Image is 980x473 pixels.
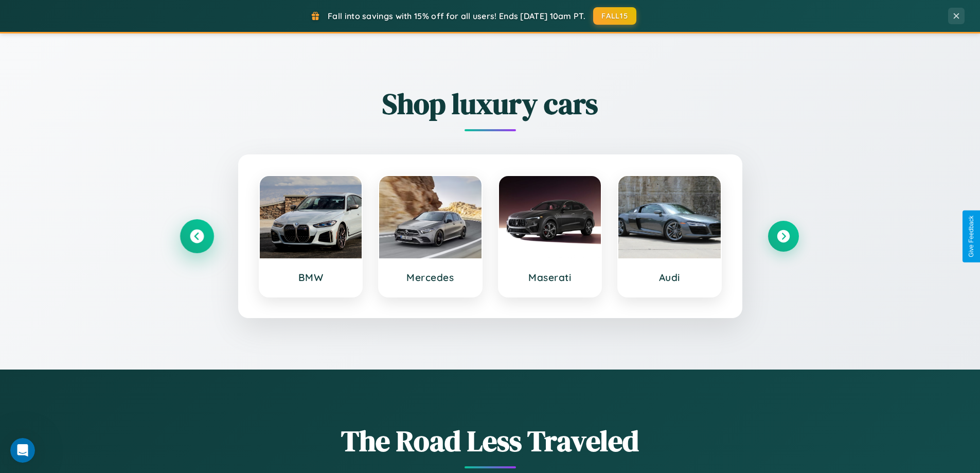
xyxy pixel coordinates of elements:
[182,84,799,124] h2: Shop luxury cars
[10,438,35,463] iframe: Intercom live chat
[629,271,710,284] h3: Audi
[968,216,975,257] div: Give Feedback
[509,271,591,284] h3: Maserati
[328,11,585,21] span: Fall into savings with 15% off for all users! Ends [DATE] 10am PT.
[182,421,799,461] h1: The Road Less Traveled
[593,7,636,25] button: FALL15
[389,271,471,284] h3: Mercedes
[270,271,352,284] h3: BMW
